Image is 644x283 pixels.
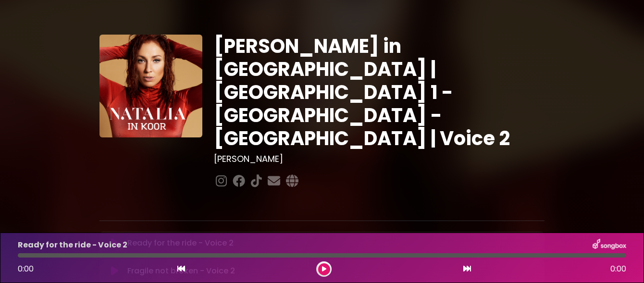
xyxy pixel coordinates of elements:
[610,263,626,275] span: 0:00
[214,35,545,150] h1: [PERSON_NAME] in [GEOGRAPHIC_DATA] | [GEOGRAPHIC_DATA] 1 - [GEOGRAPHIC_DATA] - [GEOGRAPHIC_DATA] ...
[18,239,127,251] p: Ready for the ride - Voice 2
[18,263,34,274] span: 0:00
[99,35,202,137] img: YTVS25JmS9CLUqXqkEhs
[593,239,626,251] img: songbox-logo-white.png
[214,154,545,164] h3: [PERSON_NAME]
